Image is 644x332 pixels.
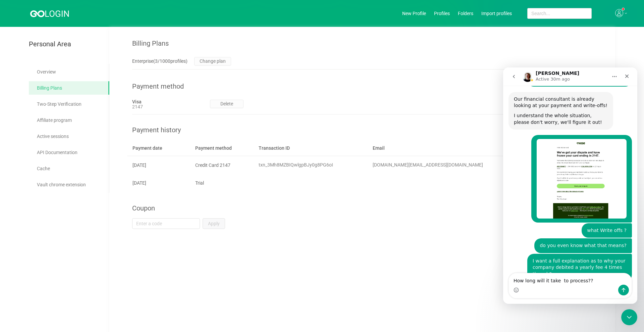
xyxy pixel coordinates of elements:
[37,178,104,191] a: Vault chrome extension
[37,175,123,182] div: do you even know what that means?
[84,160,123,167] div: what Write offs ?
[210,100,244,108] button: Delete
[5,25,129,67] div: Julie says…
[132,104,143,109] div: 2147
[31,171,129,186] div: do you even know what that means?
[132,117,615,133] div: Payment history
[132,145,162,151] span: Payment date
[195,162,248,168] div: Credit Card 2147
[458,11,473,16] a: Folders
[37,65,104,79] a: Overview
[132,27,615,47] div: Billing Plans
[132,58,187,65] div: Enterprise ( 3 / 1000 profiles)
[37,113,104,127] a: Affiliate program
[5,156,129,171] div: knauffmichael.mk@gmail.com says…
[11,45,105,58] div: I understand the whole situation, please don't worry, we'll figure it out!
[195,180,248,186] div: Trial
[132,218,200,229] input: Enter a code
[434,11,450,16] a: Profiles
[127,156,190,174] td: 02 March 2023
[132,72,615,89] div: Payment method
[5,25,110,62] div: Our financial consultant is already looking at your payment and write-offs!I understand the whole...
[6,206,128,217] textarea: Message…
[29,40,71,48] span: Personal Area
[195,145,232,151] span: Payment method
[30,190,123,210] div: I want a full explanation as to why your company debited a yearly fee 4 times though?
[259,145,290,151] span: Transaction ID
[481,11,512,16] a: Import profiles
[373,145,385,151] span: Email
[127,174,190,192] td: 08 October 2022
[132,192,615,211] div: Coupon
[527,8,592,19] input: Search...
[132,162,184,168] div: [DATE]
[37,162,104,175] a: Cache
[194,57,231,65] button: Change plan
[11,29,105,42] div: Our financial consultant is already looking at your payment and write-offs!
[37,97,104,111] a: Two-Step Verification
[5,67,129,155] div: knauffmichael.mk@gmail.com says…
[190,156,253,174] td: Credit Card 2147
[78,156,129,171] div: what Write offs ?
[37,146,104,159] a: API Documentation
[5,171,129,186] div: knauffmichael.mk@gmail.com says…
[402,11,426,16] a: New Profile
[503,67,637,304] iframe: Intercom live chat
[10,220,16,225] button: Emoji picker
[115,217,126,228] button: Send a message…
[37,81,104,95] a: Billing Plans
[253,156,367,174] td: txn_3Mh8MZBIQwlgpBJy0g8PG6oI
[24,186,129,214] div: I want a full explanation as to why your company debited a yearly fee 4 times though?
[621,309,637,325] iframe: Intercom live chat
[367,156,529,174] td: knauffmichael.mk@gmail.com
[190,174,253,192] td: Trial
[132,99,143,104] div: Visa
[132,180,184,186] div: [DATE]
[37,130,104,143] a: Active sessions
[622,8,624,10] sup: 1
[203,218,225,229] button: Apply
[5,186,129,220] div: knauffmichael.mk@gmail.com says…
